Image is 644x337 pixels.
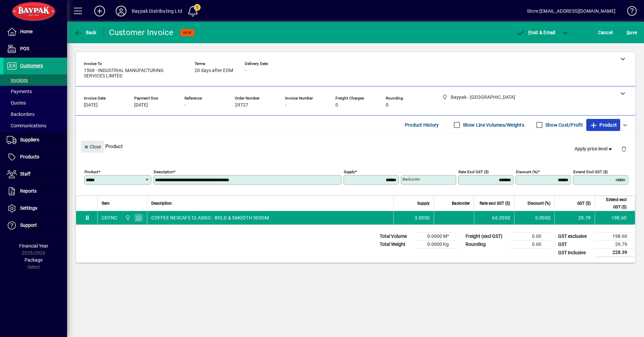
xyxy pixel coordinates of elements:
a: Support [3,217,67,234]
div: Store [EMAIL_ADDRESS][DOMAIN_NAME] [527,6,615,16]
a: Suppliers [3,132,67,148]
a: Staff [3,166,67,183]
span: Close [84,141,101,152]
span: Payments [7,89,32,94]
span: Products [20,154,39,159]
span: - [245,68,246,73]
span: Apply price level [575,145,613,152]
span: COFFEE NESCAFE CLASSIC - BOLD & SMOOTH 500GM [151,214,269,221]
button: Product History [402,119,442,131]
td: Freight (excl GST) [462,232,509,241]
button: Delete [616,141,632,157]
span: ave [627,27,637,38]
app-page-header-button: Close [79,143,105,149]
mat-label: Backorder [402,177,420,182]
mat-label: Rate excl GST ($) [459,170,489,174]
button: Back [72,26,98,39]
span: 20 days after EOM [195,68,233,73]
span: - [184,103,186,108]
button: Close [81,141,104,153]
td: 0.0000 [514,211,554,224]
span: S [627,30,629,35]
span: P [528,30,531,35]
span: Back [74,30,97,35]
span: [DATE] [84,103,98,108]
button: Add [89,5,110,17]
a: Products [3,149,67,165]
a: Knowledge Base [622,1,636,23]
span: Item [102,200,110,207]
span: [DATE] [134,103,148,108]
span: Home [20,29,33,34]
span: Discount (%) [528,200,550,207]
span: Backorders [7,112,35,117]
td: Rounding [462,241,509,249]
span: ost & Email [517,30,555,35]
a: Quotes [3,97,67,109]
span: Description [151,200,172,207]
span: 1568 - INDUSTRIAL MANUFACTURING SERVICES LIMTED [84,68,184,79]
a: Communications [3,120,67,131]
td: 0.00 [509,232,549,241]
div: COFNC [102,214,117,221]
td: 29.79 [554,211,595,224]
mat-label: Discount (%) [516,170,538,174]
button: Cancel [596,26,614,39]
span: Quotes [7,100,26,106]
a: Payments [3,86,67,97]
span: Communications [7,123,46,128]
button: Post & Email [513,26,559,39]
span: Support [20,222,37,228]
td: 228.39 [595,249,635,257]
span: - [285,103,286,108]
span: Supply [417,200,430,207]
span: 0 [335,103,338,108]
a: Invoices [3,74,67,86]
div: Product [76,134,635,158]
span: 0 [386,103,388,108]
td: 0.0000 Kg [417,241,457,249]
label: Show Line Volumes/Weights [462,122,524,128]
button: Profile [110,5,132,17]
button: Save [625,26,639,39]
td: 198.60 [595,232,635,241]
app-page-header-button: Delete [616,146,632,152]
span: GST ($) [577,200,591,207]
mat-label: Product [85,170,98,174]
span: Staff [20,171,31,177]
mat-label: Extend excl GST ($) [573,170,608,174]
span: Suppliers [20,137,39,142]
td: Total Volume [376,232,417,241]
a: Reports [3,183,67,200]
span: Backorder [452,200,470,207]
td: 0.0000 M³ [417,232,457,241]
button: Apply price level [572,143,616,155]
span: Cancel [598,27,613,38]
span: 3.0000 [415,214,430,221]
span: Extend excl GST ($) [599,196,627,211]
div: Baypak Distributing Ltd [132,6,182,16]
span: Settings [20,205,37,211]
span: Package [24,257,43,263]
div: 66.2000 [478,214,510,221]
span: Rate excl GST ($) [480,200,510,207]
span: Baypak - Onekawa [123,214,131,221]
span: Product History [405,120,439,130]
td: Total Weight [376,241,417,249]
app-page-header-button: Back [67,26,104,39]
span: Invoices [7,77,28,83]
span: Financial Year [19,243,48,249]
a: Backorders [3,109,67,120]
span: NEW [183,30,192,35]
a: Home [3,23,67,40]
mat-label: Description [154,170,173,174]
td: GST inclusive [555,249,595,257]
span: Product [590,120,617,130]
button: Product [586,119,620,131]
a: Settings [3,200,67,217]
span: Customers [20,63,43,68]
td: 29.79 [595,241,635,249]
mat-label: Supply [344,170,355,174]
td: GST [555,241,595,249]
span: 29727 [235,103,248,108]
